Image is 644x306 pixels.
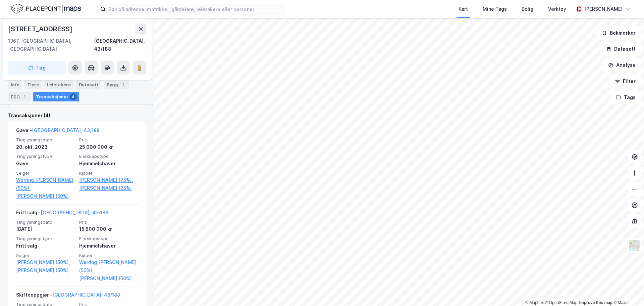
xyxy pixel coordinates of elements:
[16,225,75,233] div: [DATE]
[8,80,22,89] div: Info
[16,242,75,250] div: Fritt salg
[79,253,138,258] span: Kjøper
[70,93,76,100] div: 4
[579,300,612,305] a: Improve this map
[16,291,120,302] div: Skifteoppgjør -
[459,5,468,13] div: Kart
[548,5,566,13] div: Verktøy
[16,170,75,176] span: Selger
[16,236,75,242] span: Tinglysningstype
[16,143,75,151] div: 20. okt. 2023
[8,92,31,101] div: ESG
[584,5,623,13] div: [PERSON_NAME]
[16,192,75,200] a: [PERSON_NAME] (50%)
[79,184,138,192] a: [PERSON_NAME] (25%)
[79,176,138,184] a: [PERSON_NAME] (75%),
[79,274,138,282] a: [PERSON_NAME] (50%)
[16,258,75,266] a: [PERSON_NAME] (50%),
[79,219,138,225] span: Pris
[44,80,73,89] div: Leietakere
[79,154,138,159] span: Eierskapstype
[41,210,108,215] a: [GEOGRAPHIC_DATA], 43/188
[8,37,94,53] div: 1367, [GEOGRAPHIC_DATA], [GEOGRAPHIC_DATA]
[33,92,79,101] div: Transaksjoner
[16,266,75,274] a: [PERSON_NAME] (50%)
[16,253,75,258] span: Selger
[79,236,138,242] span: Eierskapstype
[8,61,66,75] button: Tag
[600,42,641,56] button: Datasett
[79,242,138,250] div: Hjemmelshaver
[32,127,100,133] a: [GEOGRAPHIC_DATA], 43/188
[16,137,75,143] span: Tinglysningsdato
[79,160,138,168] div: Hjemmelshaver
[16,160,75,168] div: Gave
[522,5,533,13] div: Bolig
[104,80,129,89] div: Bygg
[545,300,578,305] a: OpenStreetMap
[52,292,120,298] a: [GEOGRAPHIC_DATA], 43/188
[79,170,138,176] span: Kjøper
[483,5,507,13] div: Mine Tags
[596,26,641,40] button: Bokmerker
[16,219,75,225] span: Tinglysningsdato
[21,93,28,100] div: 1
[11,3,81,15] img: logo.f888ab2527a4732fd821a326f86c7f29.svg
[628,239,641,252] img: Z
[610,274,644,306] iframe: Chat Widget
[525,300,544,305] a: Mapbox
[25,80,42,89] div: Eiere
[16,154,75,159] span: Tinglysningstype
[119,81,126,88] div: 1
[16,126,100,137] div: Gave -
[76,80,101,89] div: Datasett
[609,75,641,88] button: Filter
[79,143,138,151] div: 25 000 000 kr
[94,37,146,53] div: [GEOGRAPHIC_DATA], 43/188
[16,209,108,219] div: Fritt salg -
[602,58,641,72] button: Analyse
[106,4,285,14] input: Søk på adresse, matrikkel, gårdeiere, leietakere eller personer
[8,112,146,120] div: Transaksjoner (4)
[16,176,75,192] a: Werring [PERSON_NAME] (50%),
[79,225,138,233] div: 15 500 000 kr
[8,24,74,34] div: [STREET_ADDRESS]
[79,137,138,143] span: Pris
[79,258,138,274] a: Werring [PERSON_NAME] (50%),
[610,91,641,104] button: Tags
